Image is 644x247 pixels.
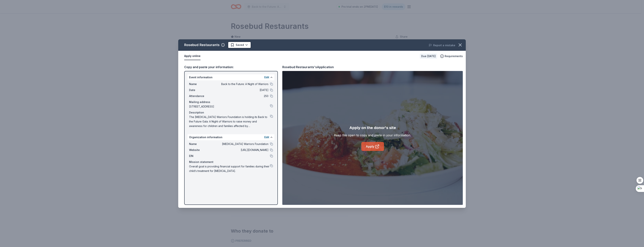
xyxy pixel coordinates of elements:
[189,100,273,104] div: Mailing address
[264,135,269,140] button: Edit
[264,75,269,80] button: Edit
[188,74,274,80] div: Event information
[184,42,220,48] div: Rosebud Restaurants
[429,43,455,48] button: Report a mistake
[189,160,273,164] div: Mission statement
[189,104,270,109] span: [STREET_ADDRESS]
[445,54,463,58] span: Requirements
[189,94,214,98] span: Attendance
[184,65,278,69] div: Copy and paste your information:
[189,110,273,115] div: Description
[228,42,251,48] button: Saved
[282,65,334,69] div: Rosebud Restaurants's Application
[361,142,384,151] a: Apply
[349,125,396,131] div: Apply on the donor's site
[440,54,463,58] button: Requirements
[189,142,214,146] span: Name
[214,82,268,86] span: Back to the Future: A Night of Warriors
[214,148,268,152] span: [URL][DOMAIN_NAME]
[188,134,274,140] div: Organization information
[214,142,268,146] span: [MEDICAL_DATA] Warriors Foundation
[334,133,411,137] div: Keep this open to copy and paste in your information.
[189,88,214,92] span: Date
[214,88,268,92] span: [DATE]
[184,52,201,60] button: Apply online
[236,43,244,47] span: Saved
[189,154,214,158] span: EIN
[420,54,437,59] div: Due [DATE]
[189,115,270,128] span: The [MEDICAL_DATA] Warriors Foundation is holding its Back to the Future Gala: A Night of Warrior...
[189,82,214,86] span: Name
[189,164,270,173] span: Overall goal is providing financial support for families during their child’s treatment for [MEDI...
[214,94,268,98] span: 250
[189,148,214,152] span: Website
